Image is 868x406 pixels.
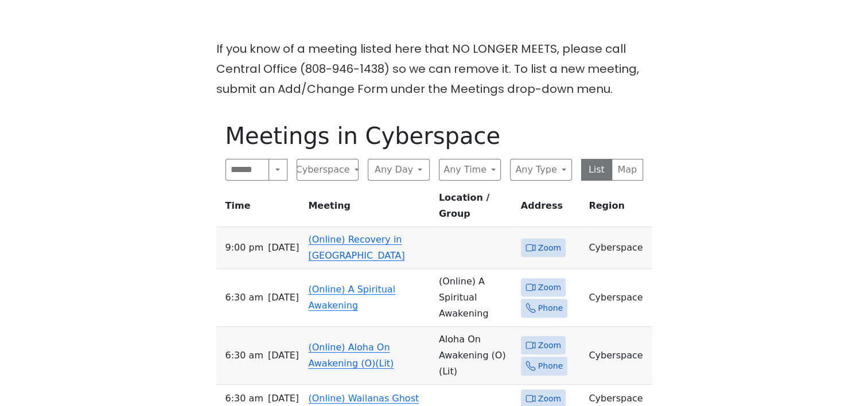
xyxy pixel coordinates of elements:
[612,159,643,181] button: Map
[510,159,572,181] button: Any Type
[308,393,419,404] a: (Online) Wailanas Ghost
[368,159,430,181] button: Any Day
[538,359,563,373] span: Phone
[308,234,404,261] a: (Online) Recovery in [GEOGRAPHIC_DATA]
[268,348,299,364] span: [DATE]
[297,159,359,181] button: Cyberspace
[225,348,263,364] span: 6:30 AM
[225,240,264,256] span: 9:00 PM
[225,122,643,150] h1: Meetings in Cyberspace
[434,269,516,327] td: (Online) A Spiritual Awakening
[268,159,287,181] button: Search
[268,290,299,306] span: [DATE]
[225,290,263,306] span: 6:30 AM
[584,190,652,227] th: Region
[434,190,516,227] th: Location / Group
[538,392,561,406] span: Zoom
[268,240,299,256] span: [DATE]
[538,280,561,295] span: Zoom
[538,241,561,255] span: Zoom
[584,227,652,269] td: Cyberspace
[308,284,395,311] a: (Online) A Spiritual Awakening
[434,327,516,385] td: Aloha On Awakening (O) (Lit)
[225,159,270,181] input: Search
[581,159,613,181] button: List
[303,190,434,227] th: Meeting
[584,269,652,327] td: Cyberspace
[584,327,652,385] td: Cyberspace
[439,159,501,181] button: Any Time
[308,342,394,369] a: (Online) Aloha On Awakening (O)(Lit)
[216,190,304,227] th: Time
[538,301,563,315] span: Phone
[538,338,561,353] span: Zoom
[516,190,585,227] th: Address
[216,39,652,99] p: If you know of a meeting listed here that NO LONGER MEETS, please call Central Office (808-946-14...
